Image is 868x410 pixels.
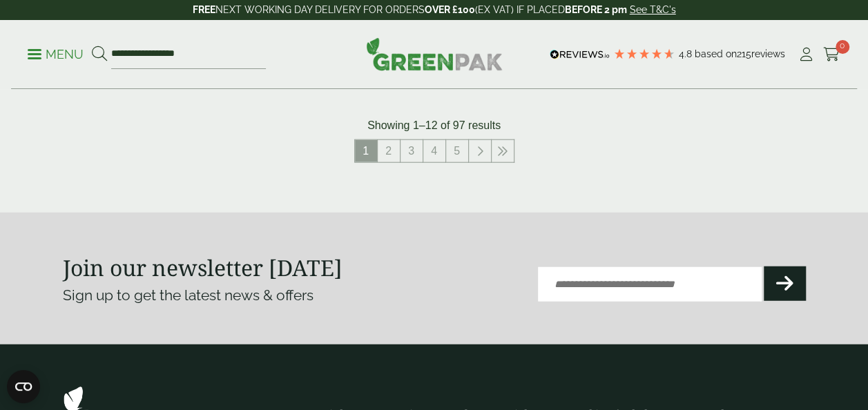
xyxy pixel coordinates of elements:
p: Menu [28,46,84,63]
p: Sign up to get the latest news & offers [63,284,397,306]
span: 215 [737,48,751,59]
a: 3 [401,140,423,162]
a: See T&C's [630,4,676,15]
a: 5 [446,140,468,162]
img: REVIEWS.io [550,50,610,59]
strong: BEFORE 2 pm [565,4,627,15]
span: reviews [751,48,785,59]
a: Menu [28,46,84,60]
strong: OVER £100 [425,4,475,15]
div: 4.79 Stars [613,48,675,60]
span: 0 [836,40,849,54]
i: Cart [823,48,840,61]
img: GreenPak Supplies [366,37,503,70]
button: Open CMP widget [7,370,40,403]
a: 0 [823,44,840,65]
a: 2 [378,140,400,162]
strong: Join our newsletter [DATE] [63,253,343,282]
a: 4 [423,140,445,162]
span: 1 [355,140,377,162]
strong: FREE [193,4,215,15]
p: Showing 1–12 of 97 results [367,117,501,134]
i: My Account [798,48,815,61]
span: Based on [695,48,737,59]
span: 4.8 [679,48,695,59]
